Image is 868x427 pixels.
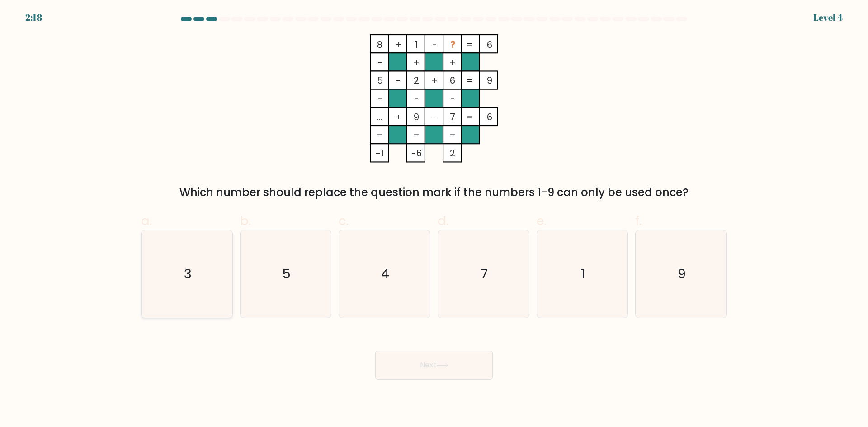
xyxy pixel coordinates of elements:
[438,212,448,230] span: d.
[487,74,492,87] tspan: 9
[467,38,473,51] tspan: =
[467,111,473,123] tspan: =
[377,129,383,141] tspan: =
[382,265,390,283] text: 4
[449,129,456,141] tspan: =
[432,38,437,51] tspan: -
[635,212,642,230] span: f.
[377,56,382,69] tspan: -
[450,147,455,160] tspan: 2
[487,38,492,51] tspan: 6
[432,111,437,123] tspan: -
[377,38,382,51] tspan: 8
[537,212,547,230] span: e.
[377,111,382,123] tspan: ...
[678,265,686,283] text: 9
[487,111,492,123] tspan: 6
[450,111,455,123] tspan: 7
[146,184,722,201] div: Which number should replace the question mark if the numbers 1-9 can only be used once?
[282,265,291,283] text: 5
[415,38,418,51] tspan: 1
[411,147,422,160] tspan: -6
[377,92,382,105] tspan: -
[450,38,455,51] tspan: ?
[449,56,456,69] tspan: +
[413,56,420,69] tspan: +
[414,92,419,105] tspan: -
[396,38,402,51] tspan: +
[396,74,401,87] tspan: -
[431,74,438,87] tspan: +
[581,265,585,283] text: 1
[467,74,473,87] tspan: =
[481,265,488,283] text: 7
[141,212,152,230] span: a.
[413,129,420,141] tspan: =
[414,111,419,123] tspan: 9
[240,212,251,230] span: b.
[396,111,402,123] tspan: +
[450,92,455,105] tspan: -
[375,351,493,380] button: Next
[184,265,192,283] text: 3
[414,74,419,87] tspan: 2
[450,74,455,87] tspan: 6
[339,212,349,230] span: c.
[813,11,843,24] div: Level 4
[376,147,384,160] tspan: -1
[25,11,42,24] div: 2:18
[377,74,383,87] tspan: 5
